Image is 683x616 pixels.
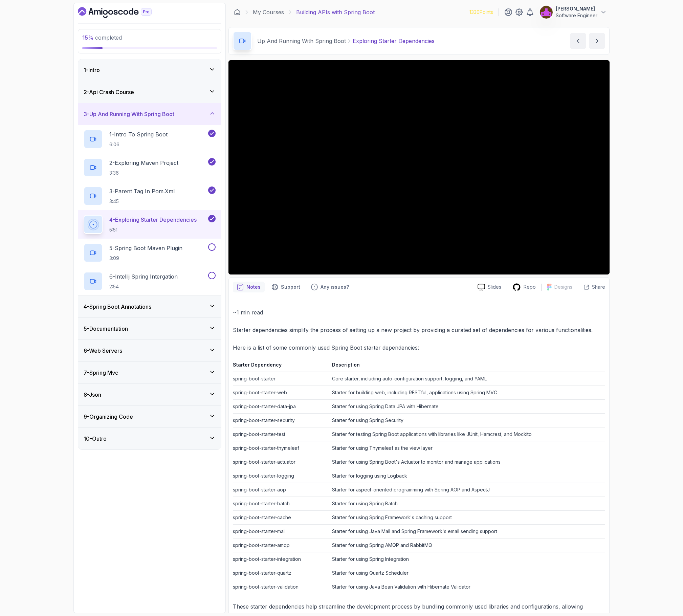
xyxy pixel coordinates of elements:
button: 5-Spring Boot Maven Plugin3:09 [84,243,216,262]
td: spring-boot-starter-actuator [233,455,329,469]
p: [PERSON_NAME] [556,5,597,12]
p: Any issues? [321,284,349,290]
td: spring-boot-starter-thymeleaf [233,441,329,455]
td: spring-boot-starter-amqp [233,538,329,552]
td: spring-boot-starter-cache [233,511,329,525]
td: Starter for using Thymeleaf as the view layer [329,441,605,455]
h3: 10 - Outro [84,435,107,443]
p: 3 - Parent Tag In pom.xml [109,187,175,195]
td: Starter for testing Spring Boot applications with libraries like JUnit, Hamcrest, and Mockito [329,427,605,441]
p: 5 - Spring Boot Maven Plugin [109,244,182,252]
h3: 5 - Documentation [84,325,128,333]
p: 1330 Points [469,9,493,16]
p: 1 - Intro To Spring Boot [109,130,168,138]
button: 1-Intro To Spring Boot6:06 [84,130,216,149]
button: 8-Json [78,384,221,405]
button: 7-Spring Mvc [78,362,221,383]
h3: 7 - Spring Mvc [84,369,118,377]
td: spring-boot-starter-batch [233,497,329,511]
p: 3:36 [109,170,178,176]
td: Starter for using Spring Security [329,414,605,427]
p: Starter dependencies simplify the process of setting up a new project by providing a curated set ... [233,325,605,335]
img: user profile image [540,6,553,19]
button: 6-Web Servers [78,340,221,361]
a: My Courses [253,8,284,16]
button: 3-Up And Running With Spring Boot [78,103,221,125]
a: Dashboard [234,9,241,16]
button: 4-Exploring Starter Dependencies5:51 [84,215,216,234]
p: Slides [488,284,501,290]
td: Core starter, including auto-configuration support, logging, and YAML [329,372,605,386]
iframe: 4 - Exploring Starter Dependencies [228,60,610,274]
h3: 2 - Api Crash Course [84,88,134,96]
td: spring-boot-starter-data-jpa [233,400,329,414]
a: Dashboard [78,7,167,18]
td: spring-boot-starter-validation [233,580,329,594]
button: 5-Documentation [78,318,221,339]
button: Feedback button [307,282,353,292]
p: Software Engineer [556,12,597,19]
td: spring-boot-starter-quartz [233,566,329,580]
h3: 3 - Up And Running With Spring Boot [84,110,174,118]
button: next content [589,33,605,49]
th: Description [329,360,605,372]
button: 3-Parent Tag In pom.xml3:45 [84,186,216,205]
button: 9-Organizing Code [78,406,221,427]
button: 10-Outro [78,428,221,449]
span: 15 % [82,34,94,41]
span: completed [82,34,122,41]
p: Share [592,284,605,290]
p: 5:51 [109,226,197,233]
p: 2:54 [109,283,178,290]
p: 3:45 [109,198,175,205]
p: Notes [246,284,261,290]
td: spring-boot-starter [233,372,329,386]
button: 2-Exploring Maven Project3:36 [84,158,216,177]
p: Up And Running With Spring Boot [257,37,346,45]
button: 6-Intellij Spring Intergation2:54 [84,272,216,291]
td: Starter for logging using Logback [329,469,605,483]
td: spring-boot-starter-aop [233,483,329,497]
button: 4-Spring Boot Annotations [78,296,221,317]
td: Starter for using Spring AMQP and RabbitMQ [329,538,605,552]
p: Here is a list of some commonly used Spring Boot starter dependencies: [233,343,605,352]
td: Starter for using Spring Data JPA with Hibernate [329,400,605,414]
p: Building APIs with Spring Boot [296,8,375,16]
td: Starter for using Java Bean Validation with Hibernate Validator [329,580,605,594]
td: spring-boot-starter-test [233,427,329,441]
h3: 4 - Spring Boot Annotations [84,303,151,311]
td: spring-boot-starter-integration [233,552,329,566]
td: Starter for using Java Mail and Spring Framework's email sending support [329,525,605,538]
button: 1-Intro [78,59,221,81]
td: Starter for using Spring Framework's caching support [329,511,605,525]
p: ~1 min read [233,308,605,317]
button: 2-Api Crash Course [78,81,221,103]
td: Starter for using Quartz Scheduler [329,566,605,580]
p: 3:09 [109,255,182,262]
td: Starter for using Spring Boot's Actuator to monitor and manage applications [329,455,605,469]
td: spring-boot-starter-web [233,386,329,400]
td: Starter for aspect-oriented programming with Spring AOP and AspectJ [329,483,605,497]
h3: 8 - Json [84,391,101,399]
p: 4 - Exploring Starter Dependencies [109,216,197,224]
button: user profile image[PERSON_NAME]Software Engineer [539,5,607,19]
p: 2 - Exploring Maven Project [109,159,178,167]
p: 6 - Intellij Spring Intergation [109,272,178,281]
h3: 6 - Web Servers [84,347,122,355]
p: Exploring Starter Dependencies [353,37,435,45]
td: Starter for using Spring Integration [329,552,605,566]
h3: 1 - Intro [84,66,100,74]
a: Slides [472,284,507,291]
h3: 9 - Organizing Code [84,413,133,421]
button: Support button [267,282,304,292]
p: 6:06 [109,141,168,148]
p: Support [281,284,300,290]
p: Repo [524,284,536,290]
td: Starter for using Spring Batch [329,497,605,511]
td: spring-boot-starter-logging [233,469,329,483]
td: Starter for building web, including RESTful, applications using Spring MVC [329,386,605,400]
th: Starter Dependency [233,360,329,372]
a: Repo [507,283,541,291]
button: Share [578,284,605,290]
button: previous content [570,33,586,49]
